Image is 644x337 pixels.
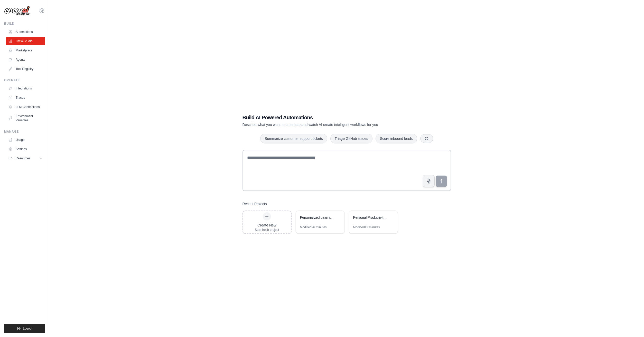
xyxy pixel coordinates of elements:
[255,223,279,228] div: Create New
[4,324,45,333] button: Logout
[420,134,433,143] button: Get new suggestions
[4,130,45,134] div: Manage
[6,28,45,36] a: Automations
[300,215,335,220] div: Personalized Learning Management System
[330,134,372,143] button: Triage GitHub issues
[255,228,279,232] div: Start fresh project
[6,46,45,54] a: Marketplace
[242,122,415,127] p: Describe what you want to automate and watch AI create intelligent workflows for you
[6,94,45,102] a: Traces
[6,37,45,45] a: Crew Studio
[4,78,45,82] div: Operate
[6,154,45,162] button: Resources
[6,145,45,153] a: Settings
[242,114,415,121] h1: Build AI Powered Automations
[242,201,267,206] h3: Recent Projects
[260,134,327,143] button: Summarize customer support tickets
[423,175,435,187] button: Click to speak your automation idea
[353,225,380,229] div: Modified 42 minutes
[4,22,45,26] div: Build
[6,56,45,64] a: Agents
[6,136,45,144] a: Usage
[4,6,30,16] img: Logo
[6,84,45,93] a: Integrations
[376,134,417,143] button: Score inbound leads
[6,112,45,124] a: Environment Variables
[6,103,45,111] a: LLM Connections
[300,225,327,229] div: Modified 26 minutes
[16,156,30,160] span: Resources
[353,215,388,220] div: Personal Productivity & Project Management Assistant
[23,326,32,331] span: Logout
[6,65,45,73] a: Tool Registry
